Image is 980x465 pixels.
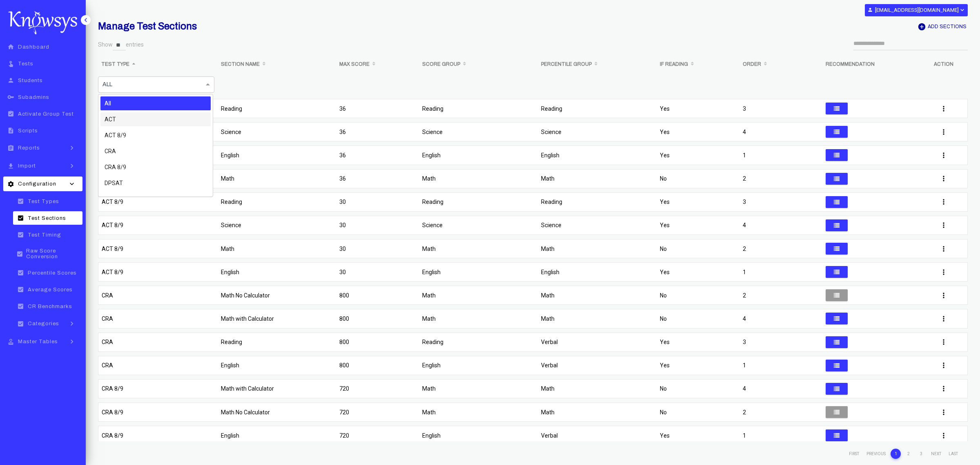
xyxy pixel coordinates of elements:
span: Subadmins [18,94,49,100]
b: Percentile Group [541,61,592,67]
td: Yes [657,99,739,122]
i: more_vert [940,174,948,183]
b: Manage Test Sections [98,21,197,31]
td: English [218,145,336,169]
td: ACT 8/9 [98,239,218,262]
i: more_vert [940,128,948,136]
span: Test Timing [28,232,61,238]
i: keyboard_arrow_right [66,162,78,170]
span: Raw Score Conversion [26,248,80,259]
span: Average Scores [28,287,73,293]
td: Science [538,216,657,239]
i: more_vert [940,361,948,369]
span: Import [18,163,36,169]
td: Yes [657,122,739,145]
span: Scripts [18,128,38,134]
select: Showentries [113,40,126,51]
ng-dropdown-panel: Options list [98,94,213,197]
b: Action [934,61,953,67]
td: 2 [739,239,822,262]
td: Reading [538,99,657,122]
td: No [657,239,739,262]
i: description [6,127,16,134]
td: Reading [419,333,538,356]
td: Math [419,239,538,262]
td: English [419,426,538,449]
label: Show entries [98,40,144,51]
td: Yes [657,216,739,239]
td: Math [419,169,538,192]
i: check_box [16,269,26,276]
td: Science [218,122,336,145]
td: Math No Calculator [218,286,336,309]
td: ACT 8/9 [98,216,218,239]
i: approval [6,338,16,345]
td: Math with Calculator [218,309,336,332]
i: more_vert [940,198,948,206]
th: Action: activate to sort column ascending [920,57,968,71]
td: 4 [739,379,822,402]
b: Score Group [422,61,460,67]
td: 4 [739,309,822,332]
td: No [657,169,739,192]
i: keyboard_arrow_left [82,16,90,24]
i: check_box [16,286,26,293]
td: No [657,402,739,426]
td: Math [218,169,336,192]
td: 800 [336,333,419,356]
td: English [218,262,336,286]
td: CRA 8/9 [98,402,218,426]
i: keyboard_arrow_right [66,338,78,346]
i: file_download [6,163,16,170]
td: CRA [98,286,218,309]
td: 30 [336,216,419,239]
td: Verbal [538,333,657,356]
td: Reading [218,99,336,122]
i: check_box [16,320,26,327]
th: Max Score: activate to sort column ascending [336,57,419,71]
b: [EMAIL_ADDRESS][DOMAIN_NAME] [875,7,959,13]
td: Reading [218,333,336,356]
b: Recommendation [826,61,875,67]
span: DPSAT [105,180,123,186]
span: Test Types [28,199,59,204]
td: Math [538,402,657,426]
td: 36 [336,145,419,169]
td: Science [419,122,538,145]
th: Percentile Group: activate to sort column ascending [538,57,657,71]
td: Reading [538,192,657,216]
td: Science [419,216,538,239]
b: Section Name [221,61,260,67]
b: If Reading [660,61,688,67]
span: Master Tables [18,339,58,344]
td: 3 [739,333,822,356]
td: English [218,356,336,379]
span: All [105,100,111,107]
td: Math with Calculator [218,379,336,402]
span: Configuration [18,181,56,187]
i: more_vert [940,151,948,159]
i: check_box [16,198,26,205]
td: CRA [98,333,218,356]
th: If Reading: activate to sort column ascending [657,57,739,71]
i: more_vert [940,315,948,323]
button: add_circleAdd Sections [917,22,967,31]
td: No [657,379,739,402]
td: Yes [657,262,739,286]
i: more_vert [940,431,948,440]
td: 36 [336,122,419,145]
i: more_vert [940,338,948,346]
td: 720 [336,379,419,402]
a: 3 [916,449,926,459]
td: 800 [336,309,419,332]
th: Test Type: activate to sort column descending [98,57,218,71]
td: 4 [739,122,822,145]
td: ACT 8/9 [98,192,218,216]
i: more_vert [940,408,948,416]
td: English [419,356,538,379]
i: home [6,43,16,50]
span: CR Benchmarks [28,304,72,309]
td: English [538,145,657,169]
i: assignment [6,145,16,152]
a: Next [929,449,944,459]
